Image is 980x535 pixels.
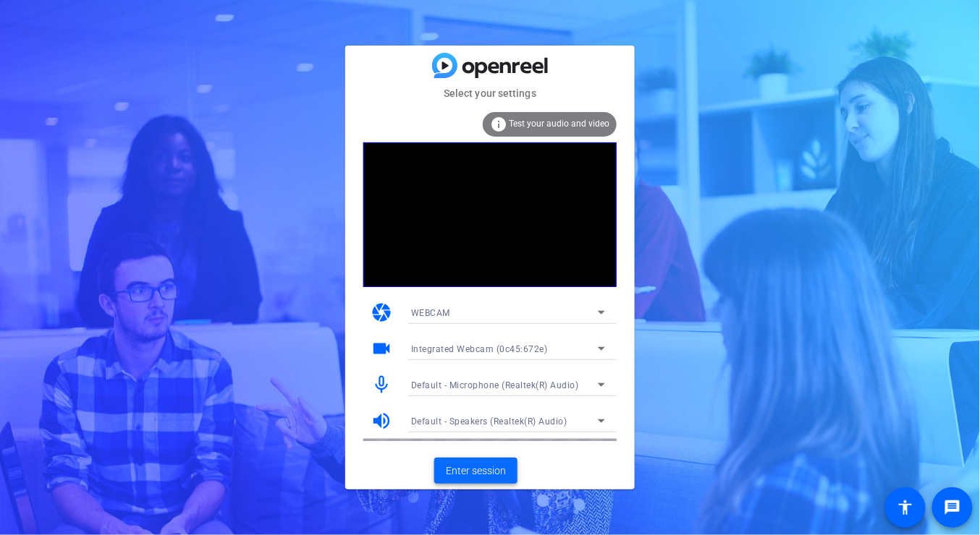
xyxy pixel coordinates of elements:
[944,499,961,516] mat-icon: message
[411,416,567,427] span: Default - Speakers (Realtek(R) Audio)
[411,344,548,354] span: Integrated Webcam (0c45:672e)
[446,463,506,479] span: Enter session
[897,499,914,516] mat-icon: accessibility
[411,308,450,318] span: WEBCAM
[509,119,609,129] span: Test your audio and video
[432,53,548,78] img: blue-gradient.svg
[371,374,392,395] mat-icon: mic_none
[490,116,507,133] mat-icon: info
[371,410,392,432] mat-icon: volume_up
[371,301,392,323] mat-icon: camera
[411,380,579,390] span: Default - Microphone (Realtek(R) Audio)
[371,338,392,359] mat-icon: videocam
[345,85,635,101] mat-card-subtitle: Select your settings
[434,458,518,484] button: Enter session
